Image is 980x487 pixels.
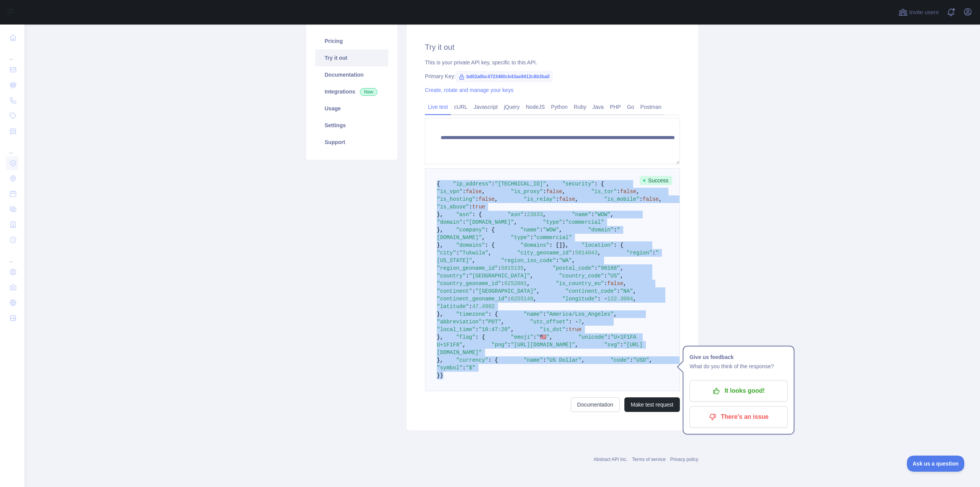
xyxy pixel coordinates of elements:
span: , [614,311,617,317]
span: "country" [437,273,466,279]
span: }, [437,212,443,218]
span: : [608,334,611,340]
span: "currency" [456,357,488,363]
span: "type" [511,234,530,241]
a: Java [590,101,607,113]
a: cURL [451,101,470,113]
span: : [565,326,568,333]
span: : [482,319,485,325]
span: , [620,265,623,271]
span: "continent" [437,288,472,294]
span: "city_geoname_id" [517,250,572,256]
span: : { [595,181,604,187]
span: : [604,280,607,287]
span: : [533,334,536,340]
span: : [524,212,527,218]
span: "continent_geoname_id" [437,296,508,302]
span: "$" [466,365,475,371]
span: : [456,250,459,256]
span: : { [485,227,495,233]
span: : - [598,296,607,302]
span: 5815135 [501,265,524,271]
div: This is your private API key, specific to this API. [425,59,680,66]
span: , [633,288,636,294]
p: There's an issue [695,410,782,423]
span: "is_tor" [591,189,617,195]
span: "name" [520,227,539,233]
span: , [533,296,536,302]
span: "security" [562,181,595,187]
a: Privacy policy [670,457,698,462]
span: "country_code" [559,273,604,279]
span: : { [488,357,498,363]
button: It looks good! [689,380,787,402]
span: "is_dst" [540,326,565,333]
span: "domains" [520,242,549,248]
button: Make test request [624,397,680,412]
span: "98168" [598,265,620,271]
span: "PDT" [485,319,501,325]
span: "domain" [588,227,614,233]
span: , [623,280,626,287]
span: , [511,326,514,333]
span: 122.3004 [607,296,633,302]
span: 5814043 [575,250,598,256]
span: : { [475,334,485,340]
span: : [556,257,559,264]
span: "location" [581,242,614,248]
span: } [440,372,443,379]
button: Invite users [897,6,940,18]
span: : [466,273,469,279]
span: "is_vpn" [437,189,462,195]
a: Live test [425,101,451,113]
span: "longitude" [562,296,598,302]
span: : [562,219,565,225]
span: , [598,250,601,256]
span: , [572,257,575,264]
span: }, [437,242,443,248]
span: true [569,326,582,333]
span: , [581,357,585,363]
span: "is_mobile" [604,196,639,202]
span: "name" [572,212,591,218]
div: ... [6,46,18,61]
span: "code" [611,357,630,363]
span: true [472,204,485,210]
span: "is_hosting" [437,196,475,202]
span: 7 [578,319,581,325]
span: : [652,250,655,256]
span: "is_proxy" [511,189,543,195]
span: , [659,196,662,202]
span: "symbol" [437,365,462,371]
span: : [475,326,479,333]
span: : [462,219,465,225]
span: : [620,342,623,348]
span: "WOW" [543,227,559,233]
h1: Give us feedback [689,353,787,362]
a: Integrations New [315,83,388,100]
span: , [462,342,465,348]
span: , [514,219,517,225]
a: Terms of service [632,457,665,462]
span: "utc_offset" [530,319,569,325]
span: "commercial" [533,234,572,241]
span: false [643,196,659,202]
span: : [617,189,620,195]
p: What do you think of the response? [689,362,787,371]
span: : [540,227,543,233]
span: , [575,196,578,202]
span: 23033 [527,212,543,218]
span: "emoji" [511,334,533,340]
span: 6252001 [504,280,527,287]
span: "abbreviation" [437,319,482,325]
span: : [595,265,598,271]
span: "🇺🇸" [537,334,550,340]
span: : [530,234,533,241]
span: "is_relay" [524,196,556,202]
span: "region_iso_code" [501,257,556,264]
span: , [482,234,485,241]
span: "is_country_eu" [556,280,604,287]
span: , [559,227,562,233]
span: "[GEOGRAPHIC_DATA]" [469,273,530,279]
span: , [488,250,491,256]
